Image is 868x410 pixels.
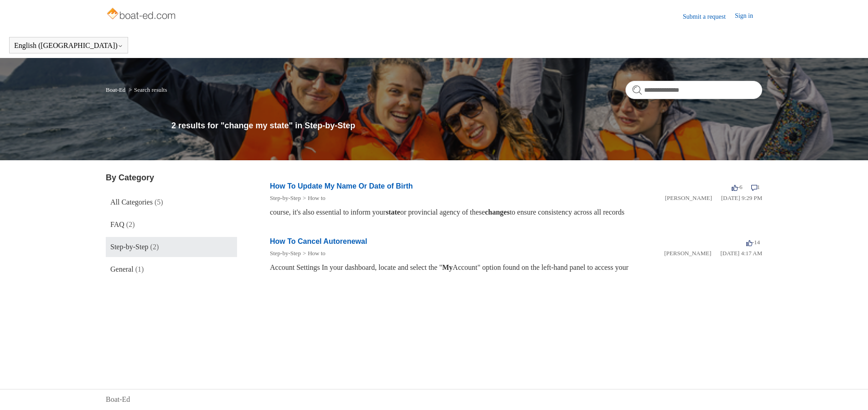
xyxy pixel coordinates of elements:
a: FAQ (2) [106,215,237,235]
span: (2) [150,243,159,251]
span: (1) [135,265,144,273]
a: Boat-Ed [106,394,130,405]
img: Boat-Ed Help Center home page [106,5,178,24]
time: 03/15/2022, 21:29 [721,194,762,201]
span: 1 [751,184,760,190]
h1: 2 results for "change my state" in Step-by-Step [171,120,762,132]
li: How to [301,194,325,203]
div: Account Settings In your dashboard, locate and select the " Account" option found on the left-han... [270,262,762,273]
span: (2) [126,221,135,228]
a: General (1) [106,259,237,279]
span: FAQ [110,221,124,228]
span: (5) [155,198,163,206]
em: My [442,263,453,271]
a: Step-by-Step [270,194,301,201]
a: Submit a request [683,12,735,21]
a: All Categories (5) [106,192,237,212]
em: changes [485,208,510,216]
li: Step-by-Step [270,249,301,258]
a: How To Cancel Autorenewal [270,237,367,245]
a: Step-by-Step (2) [106,237,237,257]
span: All Categories [110,198,153,206]
div: course, it's also essential to inform your or provincial agency of these to ensure consistency ac... [270,207,762,218]
li: Step-by-Step [270,194,301,203]
li: Search results [127,86,167,93]
a: How To Update My Name Or Date of Birth [270,182,413,190]
a: How to [308,194,325,201]
h3: By Category [106,172,237,184]
span: General [110,265,134,273]
li: How to [301,249,325,258]
li: [PERSON_NAME] [664,249,711,258]
time: 03/16/2022, 04:17 [720,250,762,257]
a: How to [308,250,325,257]
li: Boat-Ed [106,86,127,93]
input: Search [625,81,762,99]
span: Step-by-Step [110,243,149,251]
li: [PERSON_NAME] [665,194,712,203]
button: English ([GEOGRAPHIC_DATA]) [14,42,123,50]
span: -6 [732,184,743,190]
em: state [386,208,400,216]
a: Step-by-Step [270,250,301,257]
a: Sign in [735,11,762,22]
a: Boat-Ed [106,86,125,93]
span: -14 [746,239,760,246]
